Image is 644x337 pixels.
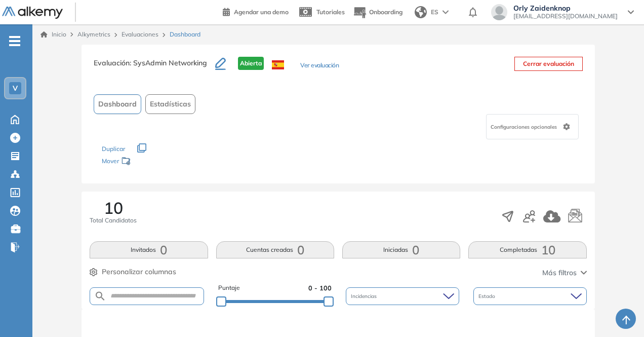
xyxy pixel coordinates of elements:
span: Onboarding [369,8,402,16]
button: Estadísticas [145,94,195,114]
button: Cerrar evaluación [514,57,583,71]
img: SEARCH_ALT [94,290,106,303]
div: Incidencias [346,287,459,305]
span: Agendar una demo [234,8,289,16]
button: Completadas10 [468,241,586,258]
a: Agendar una demo [223,5,289,17]
span: Tutoriales [316,8,345,16]
button: Cuentas creadas0 [216,241,334,258]
span: Puntaje [218,283,240,293]
button: Onboarding [353,2,402,23]
span: Estado [478,292,497,300]
span: Estadísticas [150,99,191,109]
span: Dashboard [170,30,200,39]
span: Duplicar [102,145,125,153]
span: Dashboard [98,99,137,109]
span: Configuraciones opcionales [491,123,559,131]
span: : SysAdmin Networking [130,58,207,67]
span: Abierta [238,57,264,70]
img: ESP [272,60,284,69]
button: Más filtros [542,268,587,278]
span: Total Candidatos [90,216,137,225]
img: world [415,6,427,18]
h3: Evaluación [94,57,215,78]
span: 0 - 100 [308,283,332,293]
button: Personalizar columnas [90,267,176,277]
span: 10 [104,200,123,216]
span: Orly Zaidenknop [513,4,618,12]
span: Más filtros [542,268,577,278]
button: Ver evaluación [300,61,339,71]
div: Estado [473,287,587,305]
span: Personalizar columnas [102,267,176,277]
img: Logo [2,7,63,19]
div: Configuraciones opcionales [486,114,579,139]
a: Evaluaciones [122,30,158,38]
span: [EMAIL_ADDRESS][DOMAIN_NAME] [513,12,618,20]
span: ES [431,8,438,17]
button: Iniciadas0 [342,241,460,258]
i: - [9,40,20,42]
div: Mover [102,153,203,171]
span: V [13,84,18,92]
span: Alkymetrics [77,30,110,38]
button: Dashboard [94,94,141,114]
img: arrow [442,10,449,14]
a: Inicio [41,30,66,39]
span: Incidencias [351,292,379,300]
button: Invitados0 [90,241,208,258]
